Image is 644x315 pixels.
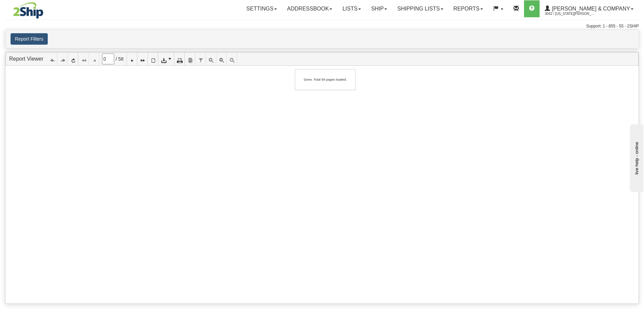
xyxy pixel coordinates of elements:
[118,56,124,62] span: 58
[158,52,174,65] a: Export
[11,33,48,45] button: Report Filters
[299,72,352,86] div: Done. Total 58 pages loaded.
[550,6,630,12] span: [PERSON_NAME] & Company
[241,0,282,17] a: Settings
[545,10,596,17] span: 3042 / [US_STATE][PERSON_NAME]
[282,0,338,17] a: Addressbook
[337,0,366,17] a: Lists
[174,52,185,65] a: Print
[68,52,78,65] a: Refresh
[540,0,639,17] a: [PERSON_NAME] & Company 3042 / [US_STATE][PERSON_NAME]
[366,0,392,17] a: Ship
[127,52,137,65] a: Next Page
[628,123,643,192] iframe: chat widget
[448,0,488,17] a: Reports
[116,56,117,62] span: /
[148,52,158,65] a: Toggle Print Preview
[9,56,43,62] a: Report Viewer
[5,23,639,29] div: Support: 1 - 855 - 55 - 2SHIP
[392,0,448,17] a: Shipping lists
[5,2,52,19] img: logo3042.jpg
[5,6,63,11] div: live help - online
[137,52,148,65] a: Last Page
